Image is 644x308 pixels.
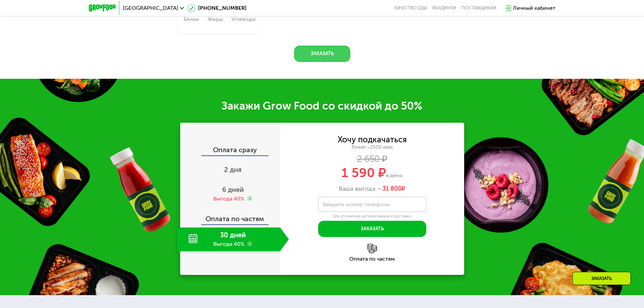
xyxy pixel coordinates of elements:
span: 31 800 [382,185,402,192]
a: Вендинги [432,5,456,11]
div: Оплата по частям [181,209,280,224]
button: Заказать [318,221,426,237]
span: ₽ [382,185,405,193]
img: l6xcnZfty9opOoJh.png [367,244,377,253]
span: в день [386,172,403,179]
span: 1 590 ₽ [341,165,386,181]
div: Заказать [572,272,631,285]
div: Жиры [208,17,223,22]
div: Углеводы [231,17,256,22]
span: [GEOGRAPHIC_DATA] [123,5,178,11]
div: Хочу подкачаться [338,136,407,143]
a: [PHONE_NUMBER] [187,4,246,12]
div: 2 650 ₽ [280,156,464,163]
div: Оплата сразу [181,146,280,155]
span: 2 дня [224,166,242,174]
div: Личный кабинет [513,4,555,12]
label: Введите номер телефона [323,203,389,206]
span: 6 дней [222,186,244,194]
div: Ваша выгода — [280,185,464,193]
div: Белки [184,17,199,22]
div: поставщикам [461,5,496,11]
div: Для уточнения деталей заказа и доставки [318,214,426,219]
button: Заказать [294,46,350,62]
div: Оплата по частям [280,256,464,262]
div: Power ~2500 ккал [280,144,464,150]
a: Качество еды [395,5,427,11]
div: Выгода 40% [213,195,244,203]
